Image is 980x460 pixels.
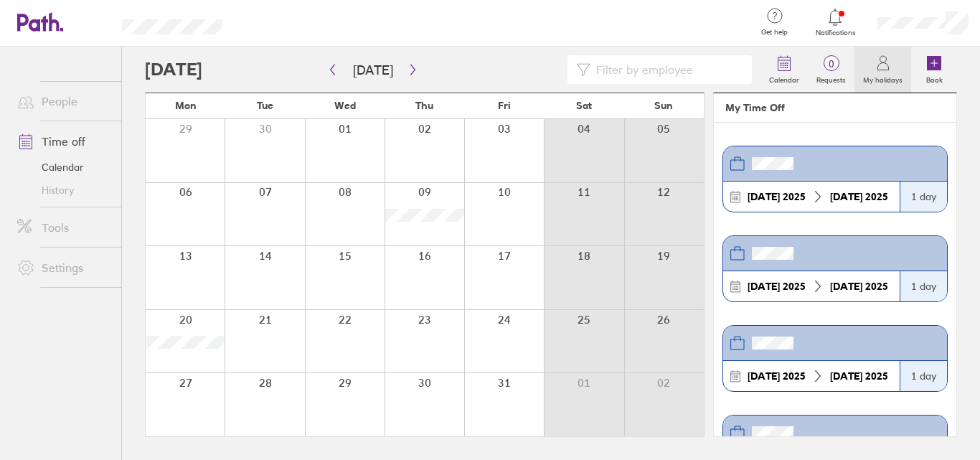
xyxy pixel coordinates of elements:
a: My holidays [854,47,911,93]
strong: [DATE] [748,370,780,382]
a: Calendar [760,47,808,93]
span: Get help [751,28,798,37]
strong: [DATE] [830,190,862,203]
span: Thu [415,100,433,111]
a: Calendar [6,156,121,179]
a: Time off [6,127,121,156]
div: 2025 [824,370,894,382]
div: 1 day [900,182,947,212]
span: Sat [576,100,592,111]
a: [DATE] 2025[DATE] 20251 day [722,146,948,212]
span: Wed [334,100,356,111]
a: Book [911,47,957,93]
div: 1 day [900,361,947,391]
button: [DATE] [341,58,405,82]
a: Notifications [812,7,859,37]
label: Book [918,72,951,85]
div: 2025 [824,281,894,292]
label: Calendar [760,72,808,85]
a: [DATE] 2025[DATE] 20251 day [722,235,948,302]
strong: [DATE] [748,190,780,203]
span: Mon [175,100,197,111]
a: Settings [6,253,121,282]
span: Sun [654,100,673,111]
span: Notifications [812,29,859,37]
div: 2025 [824,191,894,202]
div: 1 day [900,271,947,301]
header: My Time Off [714,93,956,123]
strong: [DATE] [748,280,780,293]
div: 2025 [742,370,811,382]
a: Tools [6,213,121,242]
a: 0Requests [808,47,854,93]
label: My holidays [854,72,911,85]
div: 2025 [742,191,811,202]
a: History [6,179,121,202]
span: Tue [257,100,273,111]
div: 2025 [742,281,811,292]
a: People [6,87,121,116]
span: 0 [808,58,854,70]
label: Requests [808,72,854,85]
span: Fri [498,100,511,111]
strong: [DATE] [830,370,862,382]
a: [DATE] 2025[DATE] 20251 day [722,325,948,392]
input: Filter by employee [590,56,743,83]
strong: [DATE] [830,280,862,293]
